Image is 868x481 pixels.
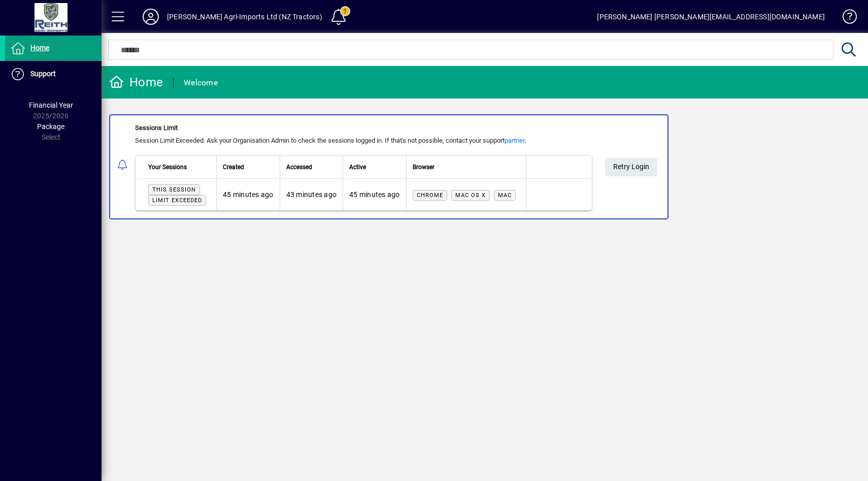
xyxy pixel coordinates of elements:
span: Mac OS X [455,192,486,199]
a: partner [505,137,524,144]
span: This session [152,186,196,193]
div: [PERSON_NAME] Agri-Imports Ltd (NZ Tractors) [167,9,322,25]
a: Support [5,61,102,87]
app-alert-notification-menu-item: Sessions Limit [102,114,868,219]
td: 43 minutes ago [280,179,343,210]
td: 45 minutes ago [216,179,280,210]
span: Home [30,44,49,52]
span: Limit exceeded [152,197,202,204]
span: Package [37,122,64,131]
span: Accessed [286,162,312,173]
div: Session Limit Exceeded. Ask your Organisation Admin to check the sessions logged in. If that's no... [135,136,592,146]
td: 45 minutes ago [343,179,406,210]
span: Created [223,162,244,173]
span: Your Sessions [148,162,187,173]
span: Browser [413,162,435,173]
div: [PERSON_NAME] [PERSON_NAME][EMAIL_ADDRESS][DOMAIN_NAME] [597,9,825,25]
span: Financial Year [29,101,73,109]
span: Chrome [417,192,443,199]
span: Retry Login [613,158,649,175]
span: Support [30,70,56,78]
div: Home [109,74,163,90]
a: Knowledge Base [835,2,855,35]
span: Mac [498,192,512,199]
button: Retry Login [605,158,657,176]
span: Active [349,162,366,173]
div: Welcome [184,75,218,91]
div: Sessions Limit [135,123,592,133]
button: Profile [135,8,167,26]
